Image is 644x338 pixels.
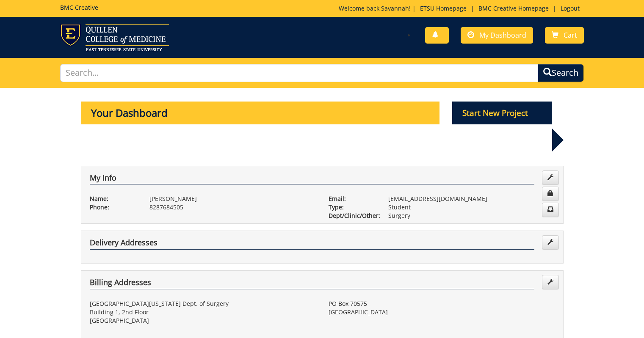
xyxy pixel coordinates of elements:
a: My Dashboard [461,27,533,44]
h4: Billing Addresses [90,278,534,289]
input: Search... [60,64,539,82]
p: [PERSON_NAME] [149,195,316,203]
a: Cart [545,27,584,44]
p: [EMAIL_ADDRESS][DOMAIN_NAME] [388,195,555,203]
a: Edit Info [542,170,559,185]
a: Savannah [381,4,409,12]
a: Logout [556,4,584,12]
p: Student [388,203,555,212]
p: 8287684505 [149,203,316,212]
span: My Dashboard [479,30,526,40]
p: Email: [329,195,376,203]
h4: Delivery Addresses [90,239,534,250]
a: ETSU Homepage [416,4,471,12]
a: BMC Creative Homepage [474,4,553,12]
p: [GEOGRAPHIC_DATA][US_STATE] Dept. of Surgery [90,300,316,308]
a: Edit Addresses [542,235,559,250]
p: PO Box 70575 [329,300,555,308]
p: Name: [90,195,137,203]
p: Start New Project [452,102,552,124]
p: Building 1, 2nd Floor [90,308,316,316]
p: [GEOGRAPHIC_DATA] [329,308,555,316]
a: Change Communication Preferences [542,203,559,217]
button: Search [538,64,584,82]
p: [GEOGRAPHIC_DATA] [90,316,316,325]
h4: My Info [90,174,534,185]
a: Edit Addresses [542,275,559,289]
a: Start New Project [452,110,552,118]
p: Surgery [388,212,555,220]
span: Cart [564,30,577,40]
p: Type: [329,203,376,212]
p: Dept/Clinic/Other: [329,212,376,220]
a: Change Password [542,187,559,201]
img: ETSU logo [60,24,169,51]
h5: BMC Creative [60,4,98,11]
p: Your Dashboard [81,102,440,124]
p: Welcome back, ! | | | [339,4,584,13]
p: Phone: [90,203,137,212]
